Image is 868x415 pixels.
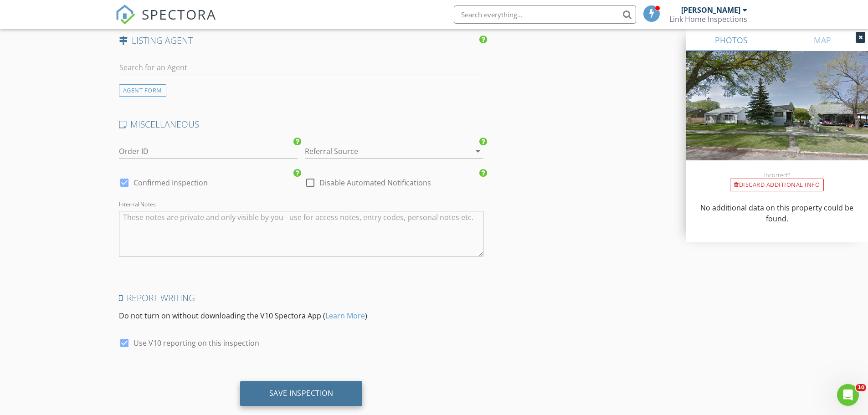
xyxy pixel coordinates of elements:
[856,384,866,391] span: 10
[119,211,484,256] textarea: Internal Notes
[697,202,857,224] p: No additional data on this property could be found.
[119,60,484,75] input: Search for an Agent
[119,35,484,46] h4: LISTING AGENT
[669,15,747,24] div: Link Home Inspections
[473,146,483,157] i: arrow_drop_down
[119,118,484,130] h4: MISCELLANEOUS
[454,5,636,24] input: Search everything...
[325,311,365,321] a: Learn More
[319,178,431,187] label: Disable Automated Notifications
[142,5,216,24] span: SPECTORA
[686,51,868,182] img: streetview
[119,310,484,321] p: Do not turn on without downloading the V10 Spectora App ( )
[119,292,484,304] h4: Report Writing
[681,5,740,15] div: [PERSON_NAME]
[837,384,859,406] iframe: Intercom live chat
[777,29,868,51] a: MAP
[269,389,334,398] div: Save Inspection
[119,84,166,97] div: AGENT FORM
[115,12,216,31] a: SPECTORA
[730,179,824,191] div: Discard Additional info
[115,5,135,25] img: The Best Home Inspection Software - Spectora
[134,338,259,348] label: Use V10 reporting on this inspection
[686,171,868,179] div: Incorrect?
[686,29,777,51] a: PHOTOS
[134,178,208,187] label: Confirmed Inspection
